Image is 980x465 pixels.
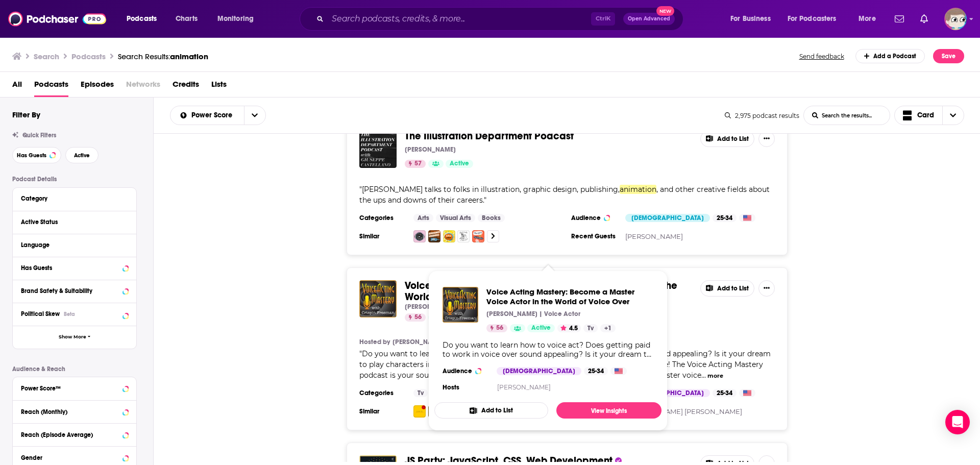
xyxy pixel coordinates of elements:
[557,324,581,332] button: 4.5
[413,230,426,242] img: The Women of Illustration Podcast
[414,312,422,323] span: 56
[486,287,653,306] a: Voice Acting Mastery: Become a Master Voice Actor in the World of Voice Over
[851,11,889,27] button: open menu
[443,340,653,359] div: Do you want to learn how to voice act? Does getting paid to work in voice over sound appealing? I...
[497,383,551,391] a: [PERSON_NAME]
[788,12,837,26] span: For Podcasters
[176,12,198,26] span: Charts
[359,185,770,205] span: " "
[497,367,581,375] div: [DEMOGRAPHIC_DATA]
[210,11,267,27] button: open menu
[855,49,925,63] a: Add a Podcast
[620,185,656,194] span: animation
[359,185,770,205] span: , and other creative fields about the ups and downs of their careers.
[625,214,710,222] div: [DEMOGRAPHIC_DATA]
[359,389,405,397] h3: Categories
[446,160,473,168] a: Active
[17,153,46,158] span: Has Guests
[359,338,390,346] h4: Hosted by
[173,76,199,97] a: Credits
[21,454,119,461] div: Gender
[781,11,851,27] button: open menu
[443,383,459,391] h4: Hosts
[21,195,121,202] div: Category
[21,451,128,463] button: Gender
[359,349,771,369] span: Do you want to learn how to voice act? Does getting paid to work in voice over sound appealing? I...
[527,324,555,332] a: Active
[328,11,591,27] input: Search podcasts, credits, & more...
[707,372,723,380] button: more
[917,112,934,119] span: Card
[71,52,106,61] h3: Podcasts
[21,215,128,228] button: Active Status
[359,131,397,168] img: The Illustration Department Podcast
[405,145,456,154] p: [PERSON_NAME]
[700,131,754,147] button: Add to List
[393,338,444,346] a: [PERSON_NAME]
[413,405,426,418] img: Ignite Your Acting Career
[191,112,236,119] span: Power Score
[21,261,128,274] button: Has Guests
[8,9,106,29] img: Podchaser - Follow, Share and Rate Podcasts
[359,349,771,380] span: "
[405,130,574,142] span: The Illustration Department Podcast
[362,185,620,194] span: [PERSON_NAME] talks to folks in illustration, graphic design, publishing,
[81,76,114,97] span: Episodes
[944,8,967,30] button: Show profile menu
[13,326,136,349] button: Show More
[126,76,160,97] span: Networks
[656,6,675,16] span: New
[428,230,440,242] img: The Good Ship Illustration
[916,10,932,28] a: Show notifications dropdown
[628,16,670,21] span: Open Advanced
[21,284,128,297] button: Brand Safety & Suitability
[405,303,499,311] p: [PERSON_NAME] | Voice Actor
[118,52,208,61] div: Search Results:
[436,214,475,222] a: Visual Arts
[434,402,548,419] button: Add to List
[21,192,128,205] button: Category
[59,334,86,340] span: Show More
[12,76,22,97] span: All
[21,408,119,415] div: Reach (Monthly)
[359,232,405,240] h3: Similar
[359,280,397,317] img: Voice Acting Mastery: Become a Master Voice Actor in the World of Voice Over
[944,8,967,30] img: User Profile
[944,8,967,30] span: Logged in as JeremyBonds
[21,428,128,440] button: Reach (Episode Average)
[758,280,775,297] button: Show More Button
[725,112,799,119] div: 2,975 podcast results
[21,264,119,272] div: Has Guests
[21,218,121,226] div: Active Status
[443,230,455,242] a: Illo Chat: Illustration Podcast
[413,389,428,397] a: Tv
[169,11,204,27] a: Charts
[625,389,710,397] div: [DEMOGRAPHIC_DATA]
[701,371,706,380] span: ...
[12,176,137,183] p: Podcast Details
[414,159,422,169] span: 57
[472,230,484,242] img: Thoughts on Illustration
[486,310,580,318] p: [PERSON_NAME] | Voice Actor
[450,159,469,169] span: Active
[21,307,128,320] button: Political SkewBeta
[359,214,405,222] h3: Categories
[486,324,507,332] a: 56
[34,76,68,97] a: Podcasts
[21,310,60,317] span: Political Skew
[443,287,478,323] img: Voice Acting Mastery: Become a Master Voice Actor in the World of Voice Over
[22,132,56,139] span: Quick Filters
[894,106,965,125] h2: Choose View
[211,76,227,97] span: Lists
[891,10,908,28] a: Show notifications dropdown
